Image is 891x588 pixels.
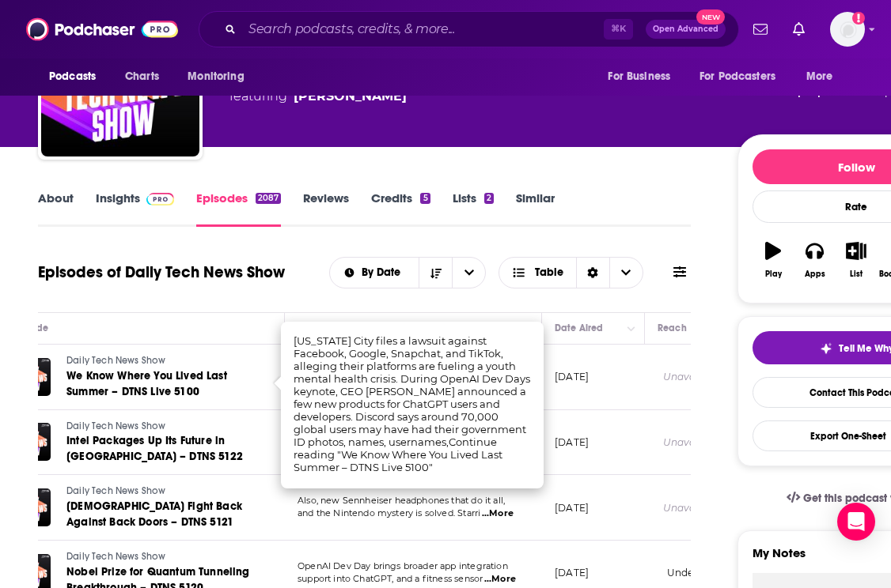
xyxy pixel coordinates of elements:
button: Apps [794,232,835,288]
a: Episodes2087 [196,190,281,227]
button: open menu [176,62,264,92]
span: Daily Tech News Show [66,420,165,432]
span: For Business [608,66,670,88]
span: Podcasts [49,66,96,88]
img: Podchaser - Follow, Share and Rate Podcasts [26,14,178,44]
div: 2 [484,193,494,204]
div: 2087 [256,193,281,204]
span: For Podcasters [700,66,775,88]
button: Sort Direction [419,258,452,288]
button: Column Actions [519,319,538,338]
a: Show notifications dropdown [747,16,774,43]
div: Description [298,318,348,337]
span: Charts [125,66,159,88]
img: tell me why sparkle [820,342,832,355]
span: Monitoring [188,66,244,88]
span: We Know Where You Lived Last Summer – DTNS Live 5100 [66,369,227,398]
a: Charts [115,62,169,92]
a: Lists2 [453,190,494,227]
h1: Episodes of Daily Tech News Show [38,262,285,282]
div: Date Aired [555,318,603,337]
p: [DATE] [555,435,589,449]
div: Apps [805,269,825,279]
button: Column Actions [622,319,641,338]
a: Intel Packages Up Its Future in [GEOGRAPHIC_DATA] – DTNS 5122 [66,433,256,465]
div: Reach [658,318,687,337]
p: [DATE] [555,566,589,579]
a: We Know Where You Lived Last Summer – DTNS Live 5100 [66,368,256,400]
div: List [850,269,863,279]
svg: Add a profile image [852,12,865,24]
a: Reviews [303,190,349,227]
a: Similar [516,190,555,227]
p: [DATE] [555,501,589,514]
span: Table [535,267,563,278]
span: Daily Tech News Show [66,551,165,562]
button: List [836,232,877,288]
span: [DEMOGRAPHIC_DATA] Fight Back Against Back Doors – DTNS 5121 [66,499,242,529]
a: Robb Dunewood [294,87,407,106]
a: Daily Tech News Show [66,420,256,434]
input: Search podcasts, credits, & more... [242,17,604,42]
span: and the Nintendo mystery is solved. Starri [298,507,480,518]
div: 5 [420,193,430,204]
a: InsightsPodchaser Pro [96,190,174,227]
span: [US_STATE] City files a lawsuit against Facebook, Google, Snapchat, and TikTok, alleging their pl... [294,334,530,473]
button: open menu [689,62,798,92]
span: Daily Tech News Show [66,485,165,496]
a: [DEMOGRAPHIC_DATA] Fight Back Against Back Doors – DTNS 5121 [66,499,256,530]
img: User Profile [830,12,865,47]
a: Show notifications dropdown [787,16,811,43]
div: Unavailable [663,370,722,383]
button: open menu [452,258,485,288]
a: Credits5 [371,190,430,227]
button: open menu [795,62,853,92]
span: ...More [482,507,514,520]
button: Show profile menu [830,12,865,47]
span: New [696,9,725,24]
div: Play [765,269,782,279]
h2: Choose List sort [329,257,487,288]
span: OpenAI Dev Day brings broader app integration [298,560,508,571]
div: Search podcasts, credits, & more... [199,11,739,47]
img: Podchaser Pro [146,193,174,205]
a: Daily Tech News Show [66,354,256,368]
span: Open Advanced [653,25,718,33]
a: Daily Tech News Show [66,550,256,564]
a: About [38,190,74,227]
div: Unavailable [663,435,722,449]
span: featuring [229,87,491,106]
div: Open Intercom Messenger [837,503,875,541]
button: Play [753,232,794,288]
button: Open AdvancedNew [646,20,726,39]
span: support into ChatGPT, and a fitness sensor [298,573,483,584]
span: Daily Tech News Show [66,355,165,366]
button: open menu [597,62,690,92]
span: ⌘ K [604,19,633,40]
div: Sort Direction [576,258,609,288]
span: ...More [484,573,516,586]
p: [DATE] [555,370,589,383]
span: More [806,66,833,88]
span: Logged in as RobinBectel [830,12,865,47]
div: Unavailable [663,501,722,514]
span: Also, new Sennheiser headphones that do it all, [298,495,505,506]
button: Choose View [499,257,643,288]
button: open menu [330,267,419,278]
button: open menu [38,62,116,92]
span: Intel Packages Up Its Future in [GEOGRAPHIC_DATA] – DTNS 5122 [66,434,243,463]
a: Daily Tech News Show [66,484,256,499]
span: By Date [362,267,406,278]
span: Under 1.4k [667,567,718,579]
